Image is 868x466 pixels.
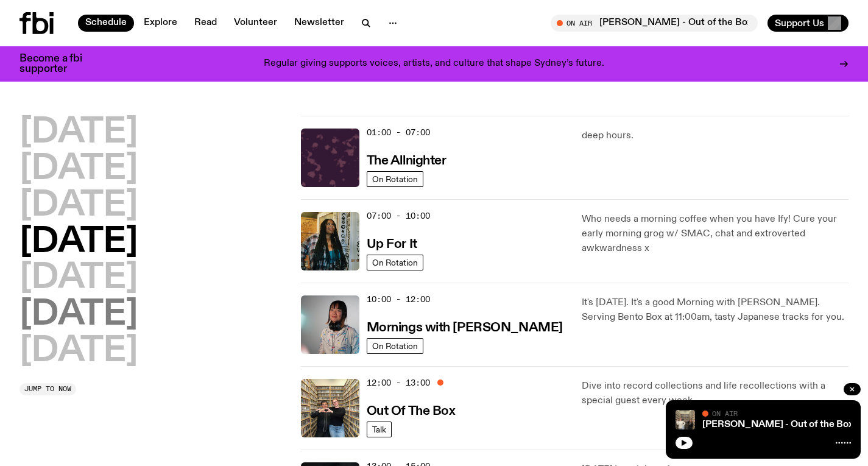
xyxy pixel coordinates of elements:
a: Mornings with [PERSON_NAME] [367,319,563,334]
button: On Air[PERSON_NAME] - Out of the Box [551,15,758,32]
button: [DATE] [19,298,138,332]
a: [PERSON_NAME] - Out of the Box [702,420,853,429]
img: https://media.fbi.radio/images/IMG_7702.jpg [676,410,695,429]
a: Out Of The Box [367,403,456,418]
button: [DATE] [19,334,138,369]
span: Talk [372,425,386,434]
button: [DATE] [19,116,138,150]
a: On Rotation [367,255,423,270]
button: Jump to now [19,383,76,395]
span: On Air [712,409,738,417]
button: [DATE] [19,189,138,223]
button: [DATE] [19,152,138,186]
span: 10:00 - 12:00 [367,294,430,305]
p: Regular giving supports voices, artists, and culture that shape Sydney’s future. [264,58,604,69]
a: Schedule [78,15,134,32]
p: deep hours. [582,129,849,143]
a: On Rotation [367,338,423,354]
p: Dive into record collections and life recollections with a special guest every week [582,379,849,408]
button: [DATE] [19,225,138,259]
span: On Rotation [372,341,418,350]
button: [DATE] [19,261,138,295]
span: 12:00 - 13:00 [367,377,430,389]
p: Who needs a morning coffee when you have Ify! Cure your early morning grog w/ SMAC, chat and extr... [582,212,849,256]
p: It's [DATE]. It's a good Morning with [PERSON_NAME]. Serving Bento Box at 11:00am, tasty Japanese... [582,295,849,325]
span: On Rotation [372,258,418,267]
img: Ify - a Brown Skin girl with black braided twists, looking up to the side with her tongue stickin... [301,212,359,270]
a: Talk [367,422,392,437]
a: Explore [136,15,185,32]
a: Read [187,15,224,32]
span: 07:00 - 10:00 [367,210,430,222]
span: Support Us [775,18,824,29]
img: Matt and Kate stand in the music library and make a heart shape with one hand each. [301,379,359,437]
span: 01:00 - 07:00 [367,127,430,138]
h3: Mornings with [PERSON_NAME] [367,322,563,334]
h3: Out Of The Box [367,405,456,418]
a: Newsletter [287,15,351,32]
img: Kana Frazer is smiling at the camera with her head tilted slightly to her left. She wears big bla... [301,295,359,354]
button: Support Us [767,15,849,32]
a: Up For It [367,236,417,251]
h3: Become a fbi supporter [19,54,97,74]
a: On Rotation [367,171,423,187]
h3: Up For It [367,238,417,251]
span: On Rotation [372,174,418,183]
a: Volunteer [227,15,284,32]
span: Jump to now [24,386,71,392]
h3: The Allnighter [367,155,446,168]
a: The Allnighter [367,152,446,168]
